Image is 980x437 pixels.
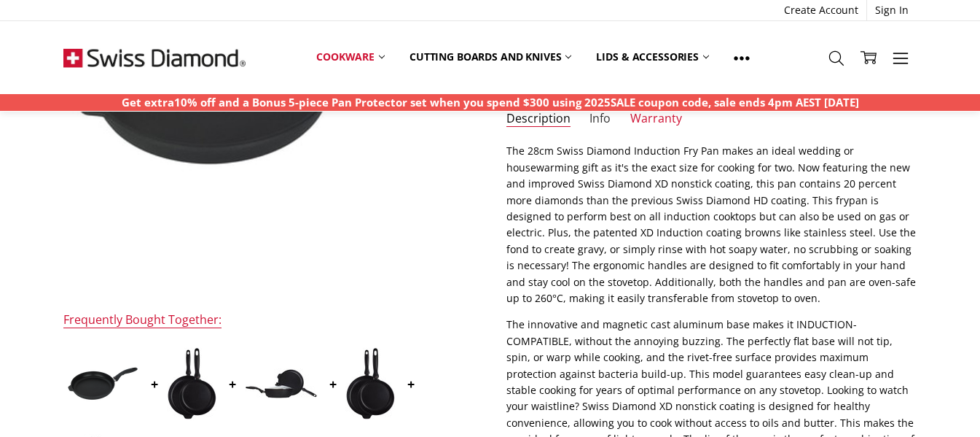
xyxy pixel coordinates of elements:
[506,143,917,306] p: The 28cm Swiss Diamond Induction Fry Pan makes an ideal wedding or housewarming gift as it's the ...
[721,41,762,74] a: Show All
[167,347,217,420] img: XD Nonstick INDUCTION 2 Piece Set: Fry Pan Duo - 24CM & 28CM
[304,41,397,73] a: Cookware
[63,312,222,329] div: Frequently Bought Together:
[397,41,584,73] a: Cutting boards and knives
[584,41,721,73] a: Lids & Accessories
[589,111,611,128] a: Info
[630,111,682,128] a: Warranty
[66,366,139,401] img: XD Nonstick Fry Pan 28cm
[63,21,246,94] img: Free Shipping On Every Order
[245,368,318,399] img: XD Induction 2 Piece Combo: Fry Pan 28cm and Saute Pan 28cm + 28cm lid
[122,94,859,111] p: Get extra10% off and a Bonus 5-piece Pan Protector set when you spend $300 using 2025SALE coupon ...
[345,347,396,420] img: XD Nonstick 2 Piece Set: Fry Pan Duo - 24CM & 28CM
[506,111,571,128] a: Description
